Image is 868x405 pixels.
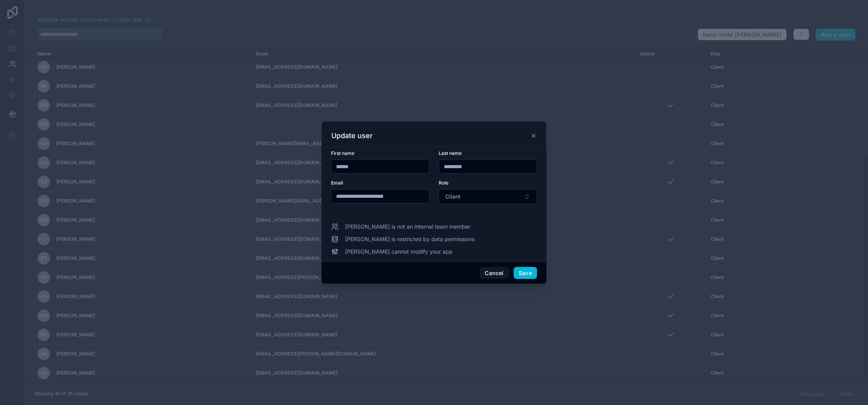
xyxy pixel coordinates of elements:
[345,235,475,243] span: [PERSON_NAME] is restricted by data permissions
[439,180,448,186] span: Role
[514,267,537,279] button: Save
[331,180,343,186] span: Email
[439,150,462,156] span: Last name
[480,267,509,279] button: Cancel
[345,223,470,231] span: [PERSON_NAME] is not an internal team member
[445,193,461,201] span: Client
[345,248,453,256] span: [PERSON_NAME] cannot modify your app
[439,189,537,204] button: Select Button
[331,131,373,140] h3: Update user
[331,150,354,156] span: First name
